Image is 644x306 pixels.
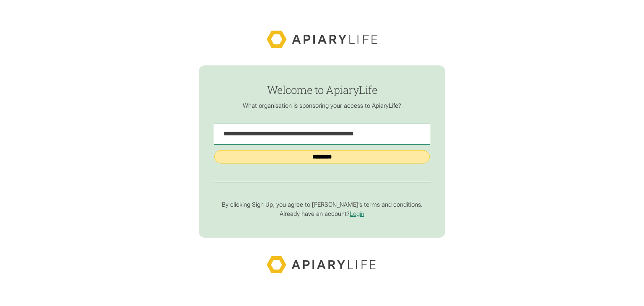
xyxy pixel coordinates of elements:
[214,210,430,218] p: Already have an account?
[350,210,364,218] a: Login
[214,102,430,109] p: What organisation is sponsoring your access to ApiaryLife?
[214,201,430,208] p: By clicking Sign Up, you agree to [PERSON_NAME]’s terms and conditions.
[199,65,445,238] form: find-employer
[214,84,430,96] h1: Welcome to ApiaryLife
